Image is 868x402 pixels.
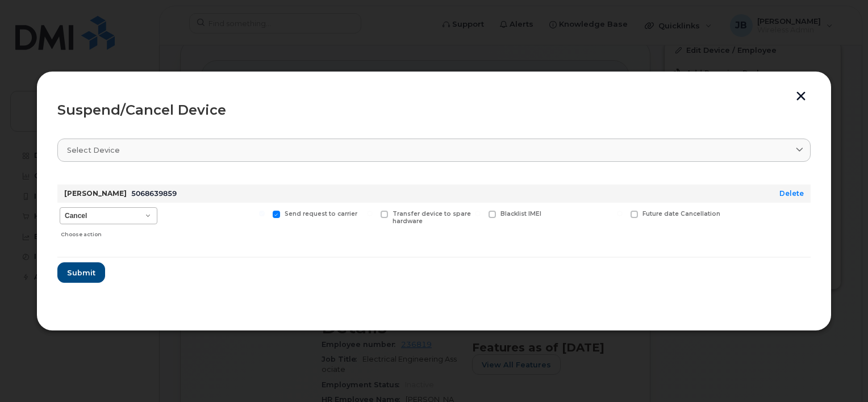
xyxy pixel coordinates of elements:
span: 5068639859 [131,189,177,198]
span: Future date Cancellation [642,210,720,217]
input: Blacklist IMEI [475,211,481,216]
input: Transfer device to spare hardware [367,211,373,216]
span: Transfer device to spare hardware [393,210,471,225]
span: Send request to carrier [285,210,357,217]
input: Future date Cancellation [617,211,623,216]
span: Blacklist IMEI [500,210,541,217]
div: Suspend/Cancel Device [57,103,811,117]
input: Send request to carrier [259,211,265,216]
a: Delete [779,189,804,198]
